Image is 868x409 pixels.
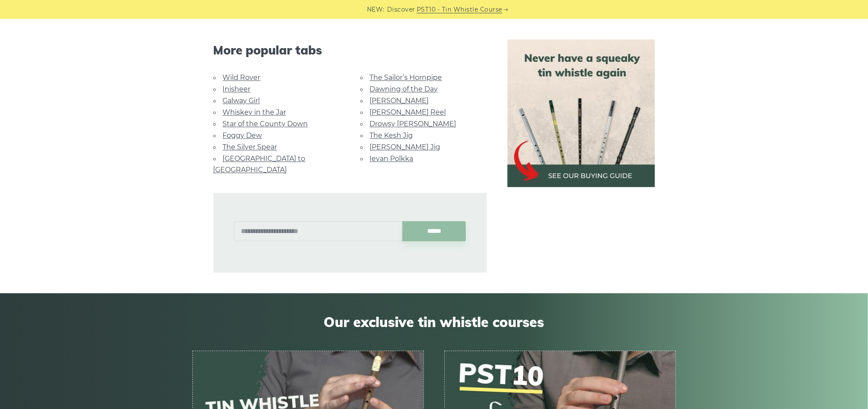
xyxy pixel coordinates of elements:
[370,85,438,93] a: Dawning of the Day
[370,131,413,139] a: The Kesh Jig
[223,131,262,139] a: Foggy Dew
[417,5,502,15] a: PST10 - Tin Whistle Course
[192,314,676,330] span: Our exclusive tin whistle courses
[370,120,457,128] a: Drowsy [PERSON_NAME]
[223,73,261,82] a: Wild Rover
[508,39,655,187] img: tin whistle buying guide
[370,143,441,151] a: [PERSON_NAME] Jig
[370,108,446,116] a: [PERSON_NAME] Reel
[370,73,442,82] a: The Sailor’s Hornpipe
[223,143,277,151] a: The Silver Spear
[213,155,306,174] a: [GEOGRAPHIC_DATA] to [GEOGRAPHIC_DATA]
[370,155,414,163] a: Ievan Polkka
[223,108,286,116] a: Whiskey in the Jar
[367,5,384,15] span: NEW:
[223,85,251,93] a: Inisheer
[370,97,429,105] a: [PERSON_NAME]
[223,97,260,105] a: Galway Girl
[223,120,308,128] a: Star of the County Down
[387,5,415,15] span: Discover
[213,43,487,58] span: More popular tabs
